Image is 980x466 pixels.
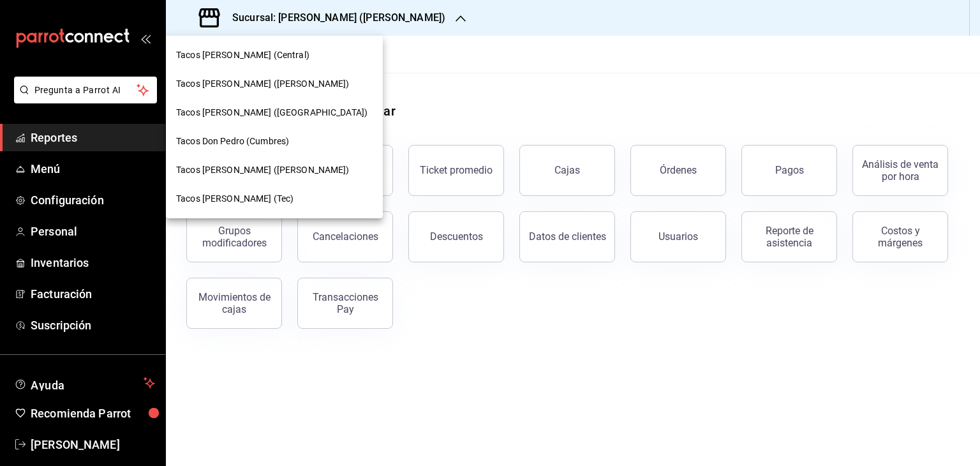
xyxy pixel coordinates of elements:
span: Tacos [PERSON_NAME] ([PERSON_NAME]) [176,163,350,177]
div: Tacos [PERSON_NAME] (Central) [166,41,383,70]
div: Tacos Don Pedro (Cumbres) [166,127,383,156]
div: Tacos [PERSON_NAME] (Tec) [166,184,383,213]
span: Tacos [PERSON_NAME] ([GEOGRAPHIC_DATA]) [176,106,367,119]
span: Tacos [PERSON_NAME] ([PERSON_NAME]) [176,77,350,91]
div: Tacos [PERSON_NAME] ([GEOGRAPHIC_DATA]) [166,98,383,127]
span: Tacos Don Pedro (Cumbres) [176,135,289,148]
span: Tacos [PERSON_NAME] (Central) [176,49,309,62]
span: Tacos [PERSON_NAME] (Tec) [176,192,293,206]
div: Tacos [PERSON_NAME] ([PERSON_NAME]) [166,70,383,98]
div: Tacos [PERSON_NAME] ([PERSON_NAME]) [166,156,383,184]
